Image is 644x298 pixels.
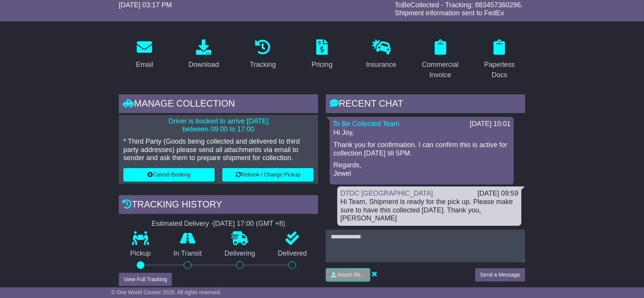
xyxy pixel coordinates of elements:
p: Thank you for confirmation. I can confirm this is active for collection [DATE] till 5PM. [333,141,510,157]
div: Download [188,60,219,70]
a: DTDC [GEOGRAPHIC_DATA] [340,189,433,197]
div: Email [136,60,153,70]
div: [DATE] 10:01 [470,120,511,128]
div: Paperless Docs [479,60,520,80]
div: Manage collection [119,94,318,115]
div: Estimated Delivery - [119,220,318,228]
button: View Full Tracking [119,273,172,286]
p: Delivered [267,249,319,258]
div: Pricing [311,60,332,70]
div: Tracking history [119,195,318,216]
p: Delivering [213,249,267,258]
p: In Transit [162,249,214,258]
a: Email [131,37,158,73]
a: Commercial Invoice [414,37,466,83]
span: © One World Courier 2025. All rights reserved. [111,289,222,295]
div: Hi Team, Shipment is ready for the pick up. Please make sure to have this collected [DATE]. Thank... [340,198,518,223]
p: Pickup [119,249,162,258]
p: Regards, Jewel [333,161,510,178]
a: Pricing [306,37,337,73]
a: To Be Collected Team [333,120,400,128]
span: [DATE] 03:17 PM [119,1,172,9]
a: Paperless Docs [474,37,525,83]
div: RECENT CHAT [326,94,525,115]
div: Insurance [366,60,396,70]
a: Insurance [361,37,401,73]
p: Driver is booked to arrive [DATE] between 09:00 to 17:00 [123,117,314,134]
button: Rebook / Change Pickup [222,168,314,181]
div: [DATE] 17:00 (GMT +8) [213,220,285,228]
div: Tracking [250,60,276,70]
button: Cancel Booking [123,168,215,181]
span: ToBeCollected - Tracking: 883457360296. Shipment information sent to FedEx [395,1,523,17]
p: * Third Party (Goods being collected and delivered to third party addresses) please send all atta... [123,138,314,162]
button: Send a Message [475,268,525,282]
a: Download [183,37,224,73]
div: [DATE] 09:59 [477,189,518,198]
div: Commercial Invoice [419,60,461,80]
a: Tracking [245,37,281,73]
p: Hi Joy, [333,129,510,137]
